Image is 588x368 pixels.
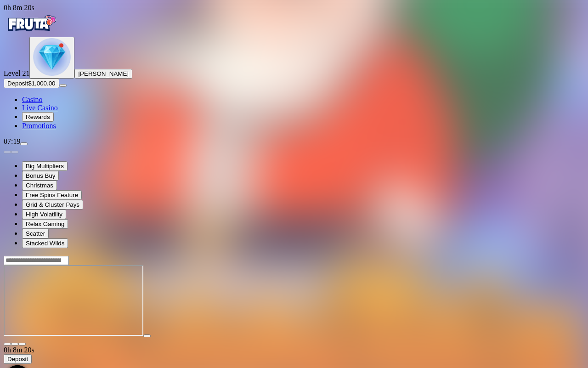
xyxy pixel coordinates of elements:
[4,256,69,265] input: Search
[22,238,68,248] button: Stacked Wilds
[26,182,53,189] span: Christmas
[4,28,59,36] a: Fruta
[22,112,54,122] button: reward iconRewards
[22,229,49,238] button: Scatter
[4,265,143,336] iframe: Santa's Stack
[26,172,55,179] span: Bonus Buy
[33,38,71,76] img: level unlocked
[20,142,28,145] button: menu
[22,122,56,130] a: gift-inverted iconPromotions
[4,4,34,11] span: user session time
[4,354,32,364] button: Deposit
[28,80,55,87] span: $1,000.00
[22,190,82,200] button: Free Spins Feature
[22,209,66,219] button: High Volatility
[26,230,45,237] span: Scatter
[143,334,151,337] button: play icon
[22,104,58,112] span: Live Casino
[22,200,83,209] button: Grid & Cluster Pays
[4,343,11,345] button: close icon
[22,96,42,103] span: Casino
[29,37,74,79] button: level unlocked
[26,240,64,247] span: Stacked Wilds
[4,79,59,88] button: Depositplus icon$1,000.00
[22,171,59,181] button: Bonus Buy
[11,151,18,153] button: next slide
[22,122,56,130] span: Promotions
[26,163,64,170] span: Big Multipliers
[22,104,58,112] a: poker-chip iconLive Casino
[59,84,67,87] button: menu
[4,137,20,145] span: 07:19
[4,69,29,77] span: Level 21
[26,201,79,208] span: Grid & Cluster Pays
[11,343,18,345] button: chevron-down icon
[22,96,42,103] a: diamond iconCasino
[7,356,28,362] span: Deposit
[7,80,28,87] span: Deposit
[22,219,68,229] button: Relax Gaming
[4,346,34,354] span: user session time
[26,113,50,120] span: Rewards
[26,211,62,218] span: High Volatility
[78,70,129,77] span: [PERSON_NAME]
[74,69,132,79] button: [PERSON_NAME]
[4,12,59,35] img: Fruta
[18,343,26,345] button: fullscreen icon
[4,151,11,153] button: prev slide
[26,221,64,227] span: Relax Gaming
[26,192,78,198] span: Free Spins Feature
[22,161,68,171] button: Big Multipliers
[4,12,584,130] nav: Primary
[22,181,57,190] button: Christmas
